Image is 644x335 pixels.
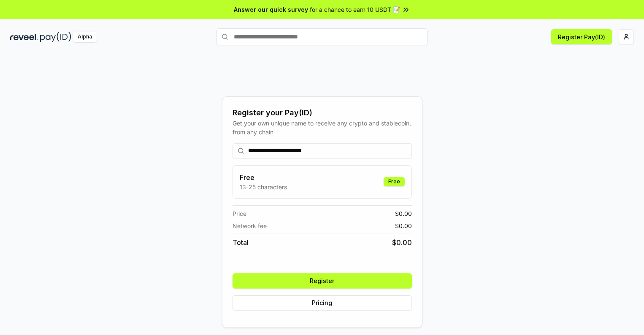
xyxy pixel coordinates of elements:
[233,237,249,248] span: Total
[233,295,412,310] button: Pricing
[395,209,412,218] span: $ 0.00
[233,221,267,230] span: Network fee
[240,172,287,182] h3: Free
[310,5,400,14] span: for a chance to earn 10 USDT 📝
[384,177,405,186] div: Free
[551,29,612,44] button: Register Pay(ID)
[233,107,412,119] div: Register your Pay(ID)
[40,32,71,42] img: pay_id
[233,273,412,289] button: Register
[234,5,308,14] span: Answer our quick survey
[10,32,38,42] img: reveel_dark
[233,209,246,218] span: Price
[395,221,412,230] span: $ 0.00
[73,32,97,42] div: Alpha
[240,182,287,191] p: 13-25 characters
[233,119,412,136] div: Get your own unique name to receive any crypto and stablecoin, from any chain
[392,237,412,248] span: $ 0.00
